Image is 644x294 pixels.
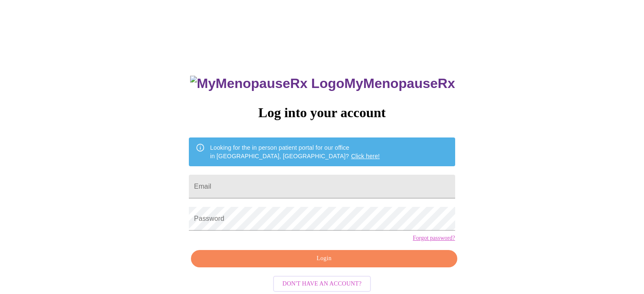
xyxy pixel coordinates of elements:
span: Login [201,253,447,264]
img: MyMenopauseRx Logo [190,76,344,91]
a: Forgot password? [413,235,455,242]
a: Don't have an account? [271,279,373,286]
h3: Log into your account [189,105,455,121]
a: Click here! [351,153,380,159]
button: Login [191,250,457,267]
span: Don't have an account? [282,279,362,289]
div: Looking for the in person patient portal for our office in [GEOGRAPHIC_DATA], [GEOGRAPHIC_DATA]? [210,140,380,164]
button: Don't have an account? [273,276,371,292]
h3: MyMenopauseRx [190,76,455,91]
